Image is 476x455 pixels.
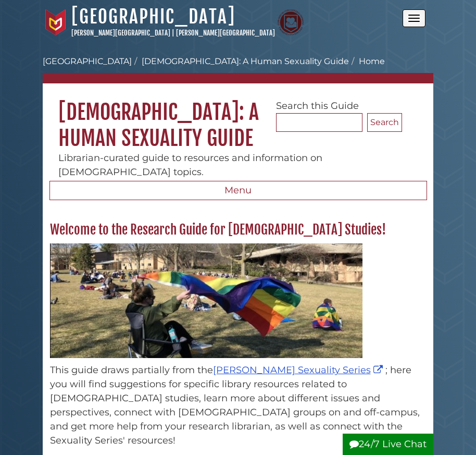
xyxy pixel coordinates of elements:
p: ! [50,363,427,448]
img: Calvin Theological Seminary [278,9,304,35]
nav: breadcrumb [43,55,433,83]
button: 24/7 Live Chat [343,434,433,455]
img: Calvin University [43,9,69,35]
span: This guide draws partially from the ; here you will find suggestions for specific library resourc... [50,364,420,446]
a: [GEOGRAPHIC_DATA] [43,56,132,66]
a: [GEOGRAPHIC_DATA] [71,5,235,28]
span: Librarian-curated guide to resources and information on [DEMOGRAPHIC_DATA] topics. [58,152,322,178]
li: Home [349,55,385,68]
a: [PERSON_NAME][GEOGRAPHIC_DATA] [176,29,275,37]
a: [PERSON_NAME] Sexuality Series [213,364,385,376]
h1: [DEMOGRAPHIC_DATA]: A Human Sexuality Guide [43,83,433,151]
a: [PERSON_NAME][GEOGRAPHIC_DATA] [71,29,170,37]
button: Menu [49,181,427,201]
button: Open the menu [403,9,425,27]
span: | [172,29,174,37]
a: [DEMOGRAPHIC_DATA]: A Human Sexuality Guide [142,56,349,66]
h2: Welcome to the Research Guide for [DEMOGRAPHIC_DATA] Studies! [45,222,432,238]
button: Search [367,113,402,132]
